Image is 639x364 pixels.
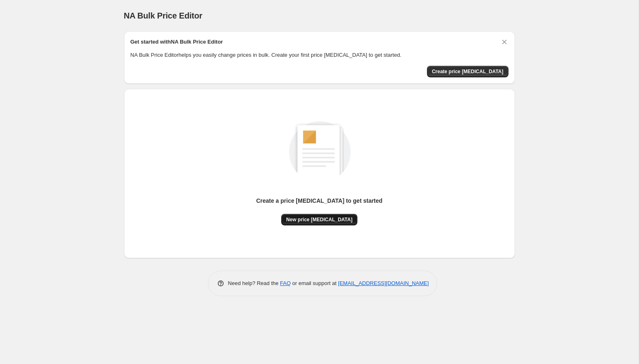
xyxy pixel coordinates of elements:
button: Create price change job [427,66,508,77]
span: New price [MEDICAL_DATA] [286,216,352,223]
a: [EMAIL_ADDRESS][DOMAIN_NAME] [338,280,429,286]
span: NA Bulk Price Editor [124,11,203,20]
span: Create price [MEDICAL_DATA] [432,68,504,75]
span: or email support at [291,280,338,286]
h2: Get started with NA Bulk Price Editor [131,38,223,46]
button: New price [MEDICAL_DATA] [281,214,357,225]
p: NA Bulk Price Editor helps you easily change prices in bulk. Create your first price [MEDICAL_DAT... [131,51,508,59]
button: Dismiss card [500,38,508,46]
a: FAQ [280,280,291,286]
span: Need help? Read the [228,280,280,286]
p: Create a price [MEDICAL_DATA] to get started [256,197,382,205]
